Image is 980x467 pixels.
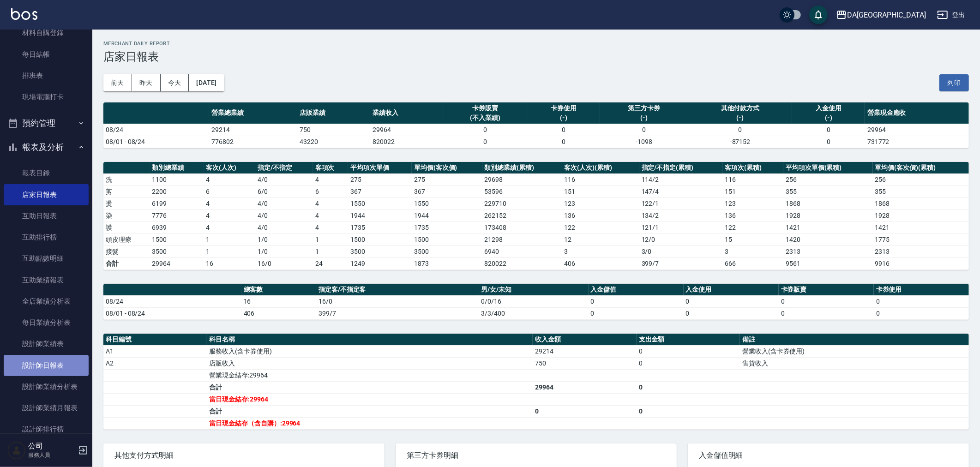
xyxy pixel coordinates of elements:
th: 收入金額 [533,334,636,346]
td: 1 / 0 [255,233,313,245]
td: 123 [562,198,639,210]
td: 750 [297,124,370,136]
button: DA[GEOGRAPHIC_DATA] [832,6,930,24]
table: a dense table [103,162,969,270]
td: 122 [562,222,639,233]
td: 護 [103,222,150,233]
button: 前天 [103,74,132,91]
th: 備註 [740,334,969,346]
th: 客項次(累積) [722,162,783,174]
table: a dense table [103,102,969,148]
td: 275 [412,174,482,186]
td: A1 [103,345,207,357]
td: 7776 [150,210,204,222]
td: 4 [313,210,348,222]
td: 剪 [103,186,150,198]
th: 店販業績 [297,102,370,124]
td: 洗 [103,174,150,186]
td: 08/24 [103,295,241,307]
td: 1 [204,233,255,245]
td: 4 [204,222,255,233]
td: 820022 [370,136,443,148]
td: 3 [562,245,639,257]
a: 設計師業績表 [4,333,89,354]
td: 4 / 0 [255,174,313,186]
td: 136 [722,210,783,222]
span: 入金儲值明細 [699,451,958,460]
th: 指定/不指定(累積) [639,162,722,174]
td: 1868 [783,198,873,210]
th: 總客數 [241,284,316,296]
td: 12 / 0 [639,233,722,245]
th: 男/女/未知 [479,284,589,296]
td: 0 [637,345,740,357]
td: 24 [313,257,348,269]
td: 1 / 0 [255,245,313,257]
td: 367 [348,186,412,198]
td: 1868 [873,198,969,210]
td: 666 [722,257,783,269]
a: 互助點數明細 [4,248,89,269]
td: 4 [204,198,255,210]
td: 當日現金結存（含自購）:29964 [207,417,533,429]
th: 科目編號 [103,334,207,346]
a: 設計師排行榜 [4,419,89,440]
td: 367 [412,186,482,198]
td: 0 [684,295,779,307]
th: 入金儲值 [589,284,684,296]
th: 單均價(客次價) [412,162,482,174]
a: 材料自購登錄 [4,22,89,43]
a: 設計師日報表 [4,355,89,376]
td: 6199 [150,198,204,210]
td: 營業現金結存:29964 [207,369,533,381]
td: 9916 [873,257,969,269]
td: 1421 [783,222,873,233]
button: save [809,6,828,24]
td: 4 [313,198,348,210]
td: 1100 [150,174,204,186]
td: 355 [873,186,969,198]
td: 合計 [207,381,533,393]
td: 0 [792,124,865,136]
td: 29698 [482,174,562,186]
a: 每日業績分析表 [4,312,89,333]
td: 0 [637,405,740,417]
td: 0 [637,381,740,393]
td: 121 / 1 [639,222,722,233]
td: 29964 [865,124,969,136]
td: -1098 [600,136,688,148]
th: 科目名稱 [207,334,533,346]
td: 406 [241,307,316,319]
td: 0 [443,124,527,136]
a: 店家日報表 [4,184,89,205]
td: 0 [684,307,779,319]
div: (-) [529,113,598,123]
button: 列印 [939,74,969,91]
a: 報表目錄 [4,162,89,184]
td: 53596 [482,186,562,198]
img: Person [7,441,26,460]
td: 29214 [533,345,636,357]
td: A2 [103,357,207,369]
td: 0 [637,357,740,369]
td: 頭皮理療 [103,233,150,245]
a: 互助排行榜 [4,227,89,248]
td: 731772 [865,136,969,148]
td: 1 [313,245,348,257]
button: 今天 [161,74,189,91]
a: 互助業績報表 [4,269,89,291]
td: 173408 [482,222,562,233]
td: 1550 [348,198,412,210]
td: 406 [562,257,639,269]
td: 染 [103,210,150,222]
td: 0 [688,124,792,136]
td: 750 [533,357,636,369]
div: (不入業績) [445,113,525,123]
td: 16/0 [316,295,479,307]
div: 入金使用 [794,103,863,113]
td: 0 [792,136,865,148]
button: 報表及分析 [4,135,89,159]
td: 29964 [533,381,636,393]
a: 排班表 [4,65,89,86]
td: 29214 [209,124,297,136]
